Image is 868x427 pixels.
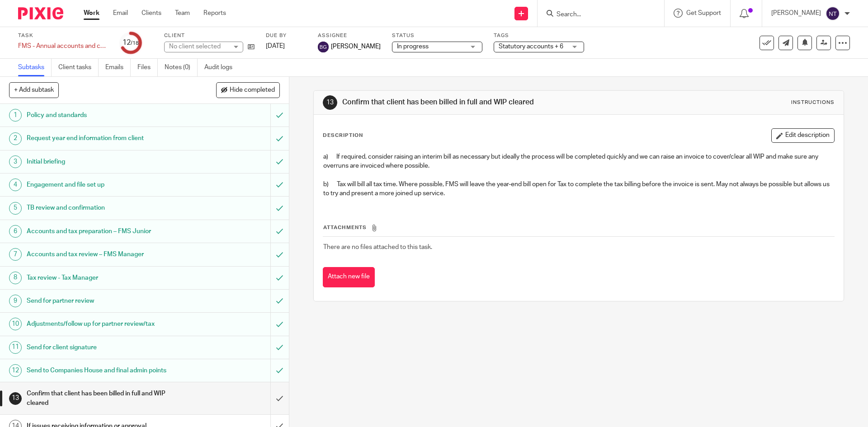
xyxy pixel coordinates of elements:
[203,9,226,18] a: Reports
[270,150,289,173] div: Mark as to do
[165,59,198,76] a: Notes (0)
[270,267,289,289] div: Mark as to do
[392,32,482,39] label: Status
[9,155,22,168] div: 3
[9,248,22,261] div: 7
[27,155,183,169] h1: Initial briefing
[9,272,22,284] div: 8
[771,128,835,143] button: Edit description
[9,178,22,191] div: 4
[270,174,289,196] div: Mark as to do
[27,131,183,145] h1: Request year end information from client
[27,294,183,308] h1: Send for partner review
[18,42,108,51] div: FMS - Annual accounts and corporation tax - December 2024
[9,295,22,307] div: 9
[826,6,840,21] img: svg%3E
[270,127,289,150] div: Mark as to do
[18,7,63,19] img: Pixie
[686,10,721,16] span: Get Support
[323,244,432,250] span: There are no files attached to this task.
[27,178,183,192] h1: Engagement and file set up
[105,59,131,76] a: Emails
[216,82,280,98] button: Hide completed
[270,313,289,335] div: Mark as to do
[266,43,285,49] span: [DATE]
[58,59,99,76] a: Client tasks
[9,109,22,122] div: 1
[113,9,128,18] a: Email
[248,43,255,50] i: Open client page
[27,225,183,238] h1: Accounts and tax preparation – FMS Junior
[27,271,183,285] h1: Tax review - Tax Manager
[270,197,289,219] div: Mark as to do
[270,243,289,266] div: Mark as to do
[230,87,275,94] span: Hide completed
[318,32,381,39] label: Assignee
[123,38,139,48] div: 12
[18,42,108,51] div: FMS - Annual accounts and corporation tax - [DATE]
[9,225,22,238] div: 6
[331,42,381,51] span: [PERSON_NAME]
[131,41,139,46] small: /18
[9,132,22,145] div: 2
[771,9,821,18] p: [PERSON_NAME]
[323,267,375,287] button: Attach new file
[18,59,52,76] a: Subtasks
[270,290,289,312] div: Mark as to do
[27,108,183,122] h1: Policy and standards
[169,42,228,51] div: No client selected
[270,359,289,382] div: Mark as to do
[27,201,183,215] h1: TB review and confirmation
[323,132,363,139] p: Description
[323,180,834,198] p: b) Tax will bill all tax time. Where possible, FMS will leave the year-end bill open for Tax to c...
[18,32,108,39] label: Task
[323,95,337,110] div: 13
[270,382,289,414] div: Mark as done
[342,98,598,107] h1: Confirm that client has been billed in full and WIP cleared
[84,9,99,18] a: Work
[27,341,183,354] h1: Send for client signature
[27,317,183,331] h1: Adjustments/follow up for partner review/tax
[494,32,584,39] label: Tags
[797,36,812,50] button: Snooze task
[791,99,835,106] div: Instructions
[9,392,22,405] div: 13
[323,152,834,171] p: a) If required, consider raising an interim bill as necessary but ideally the process will be com...
[27,248,183,261] h1: Accounts and tax review – FMS Manager
[175,9,190,18] a: Team
[137,59,158,76] a: Files
[499,43,563,50] span: Statutory accounts + 6
[397,43,429,50] span: In progress
[9,318,22,330] div: 10
[142,9,161,18] a: Clients
[270,104,289,127] div: Mark as to do
[270,220,289,243] div: Mark as to do
[323,225,367,230] span: Attachments
[27,387,183,410] h1: Confirm that client has been billed in full and WIP cleared
[318,42,329,52] img: Ben Gleeson
[9,82,59,98] button: + Add subtask
[164,32,255,39] label: Client
[270,336,289,359] div: Mark as to do
[27,364,183,377] h1: Send to Companies House and final admin points
[556,11,637,19] input: Search
[204,59,239,76] a: Audit logs
[266,32,307,39] label: Due by
[9,341,22,354] div: 11
[816,36,831,50] a: Reassign task
[9,202,22,215] div: 5
[9,364,22,377] div: 12
[778,36,793,50] a: Send new email to Dassault Aviation Business Services UK Ltd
